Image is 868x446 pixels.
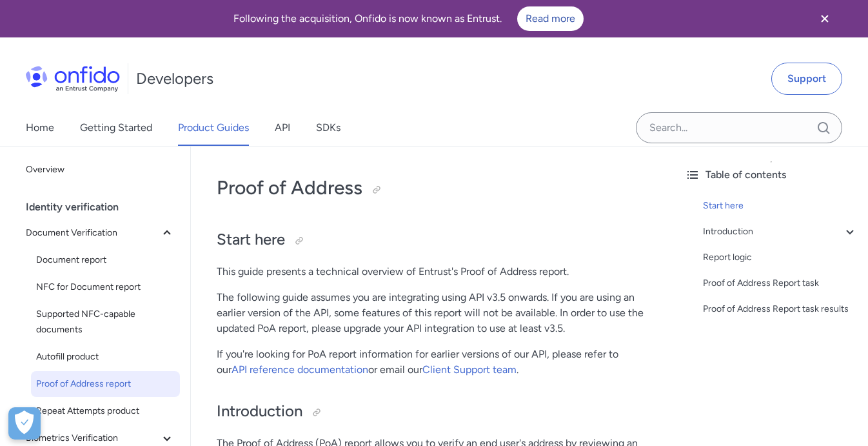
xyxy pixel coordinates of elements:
span: Supported NFC-capable documents [36,307,175,338]
h2: Start here [217,229,649,251]
h1: Proof of Address [217,175,649,201]
a: Document report [31,247,180,273]
a: API reference documentation [232,363,368,376]
div: Identity verification [26,194,185,220]
h2: Introduction [217,401,649,423]
a: Repeat Attempts product [31,398,180,424]
button: Document Verification [21,220,180,246]
span: Repeat Attempts product [36,403,175,419]
a: Introduction [703,224,858,239]
a: SDKs [316,110,340,146]
button: Open Preferences [8,407,41,440]
a: Supported NFC-capable documents [31,301,180,343]
h1: Developers [136,68,213,89]
span: Autofill product [36,349,175,365]
p: The following guide assumes you are integrating using API v3.5 onwards. If you are using an earli... [217,290,649,336]
a: Autofill product [31,344,180,370]
span: NFC for Document report [36,279,175,295]
a: Proof of Address Report task results [703,301,858,317]
span: Document report [36,252,175,268]
a: Product Guides [178,110,249,146]
p: If you're looking for PoA report information for earlier versions of our API, please refer to our... [217,347,649,378]
a: Proof of Address report [31,371,180,397]
a: Start here [703,198,858,214]
span: Overview [26,162,175,177]
svg: Close banner [817,11,833,26]
a: Home [26,110,54,146]
div: Table of contents [685,167,858,183]
span: Biometrics Verification [26,431,159,446]
a: API [275,110,290,146]
input: Onfido search input field [636,112,842,143]
a: Overview [21,157,180,183]
span: Proof of Address report [36,376,175,392]
span: Document Verification [26,225,159,241]
a: Proof of Address Report task [703,276,858,291]
p: This guide presents a technical overview of Entrust's Proof of Address report. [217,264,649,279]
a: NFC for Document report [31,274,180,300]
a: Report logic [703,250,858,265]
a: Support [771,63,842,95]
div: Following the acquisition, Onfido is now known as Entrust. [15,6,801,31]
div: Cookie Preferences [8,407,41,440]
button: Close banner [801,3,849,35]
a: Getting Started [80,110,152,146]
img: Onfido Logo [26,66,120,92]
a: Client Support team [422,363,517,376]
a: Read more [517,6,584,31]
